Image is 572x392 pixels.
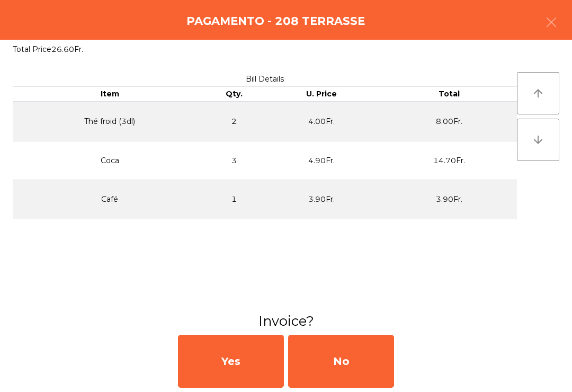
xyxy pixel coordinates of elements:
i: arrow_upward [532,87,544,100]
button: arrow_downward [517,119,559,161]
th: U. Price [262,87,381,102]
span: 26.60Fr. [51,44,83,54]
i: arrow_downward [532,133,544,146]
h3: Invoice? [8,311,564,331]
td: 14.70Fr. [381,141,517,180]
th: Item [13,87,207,102]
td: Coca [13,141,207,180]
button: arrow_upward [517,72,559,114]
td: 4.90Fr. [262,141,381,180]
th: Total [381,87,517,102]
h4: Pagamento - 208 TERRASSE [186,13,365,29]
div: No [288,335,394,388]
td: 3 [207,141,262,180]
td: 1 [207,180,262,219]
td: 3.90Fr. [381,180,517,219]
th: Qty. [207,87,262,102]
td: 8.00Fr. [381,102,517,141]
span: Total Price [13,44,51,54]
td: 4.00Fr. [262,102,381,141]
div: Yes [178,335,284,388]
span: Bill Details [246,74,284,84]
td: Thé froid (3dl) [13,102,207,141]
td: Café [13,180,207,219]
td: 3.90Fr. [262,180,381,219]
td: 2 [207,102,262,141]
